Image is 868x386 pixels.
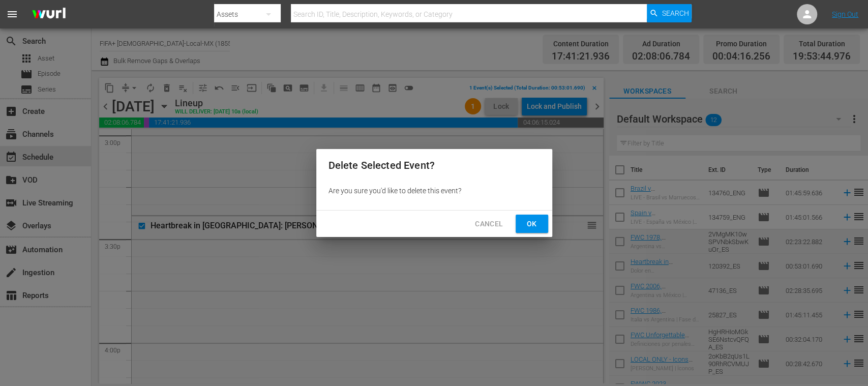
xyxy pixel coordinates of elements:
[467,215,511,233] button: Cancel
[316,182,552,200] div: Are you sure you'd like to delete this event?
[524,218,540,230] span: Ok
[6,8,18,20] span: menu
[24,3,73,26] img: ans4CAIJ8jUAAAAAAAAAAAAAAAAAAAAAAAAgQb4GAAAAAAAAAAAAAAAAAAAAAAAAJMjXAAAAAAAAAAAAAAAAAAAAAAAAgAT5G...
[475,218,503,230] span: Cancel
[662,4,689,22] span: Search
[328,157,540,173] h2: Delete Selected Event?
[832,10,858,18] a: Sign Out
[516,215,548,233] button: Ok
